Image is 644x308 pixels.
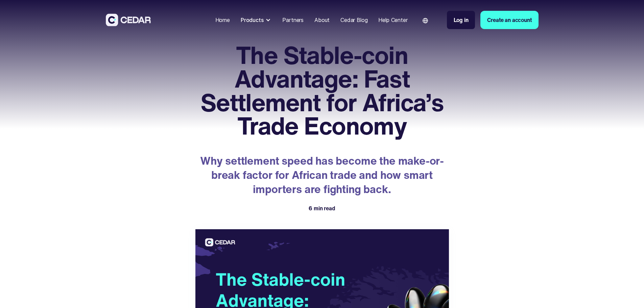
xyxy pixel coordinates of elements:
[423,18,428,23] img: world icon
[282,16,304,24] div: Partners
[314,16,330,24] div: About
[376,13,410,27] a: Help Center
[309,204,335,212] div: 6 min read
[340,16,367,24] div: Cedar Blog
[215,16,230,24] div: Home
[241,16,264,24] div: Products
[312,13,332,27] a: About
[280,13,306,27] a: Partners
[447,11,475,29] a: Log in
[195,154,449,196] p: Why settlement speed has become the make-or-break factor for African trade and how smart importer...
[378,16,407,24] div: Help Center
[195,43,449,138] h1: The Stable-coin Advantage: Fast Settlement for Africa’s Trade Economy
[213,13,233,27] a: Home
[454,16,469,24] div: Log in
[238,13,275,27] div: Products
[338,13,370,27] a: Cedar Blog
[480,11,538,29] a: Create an account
